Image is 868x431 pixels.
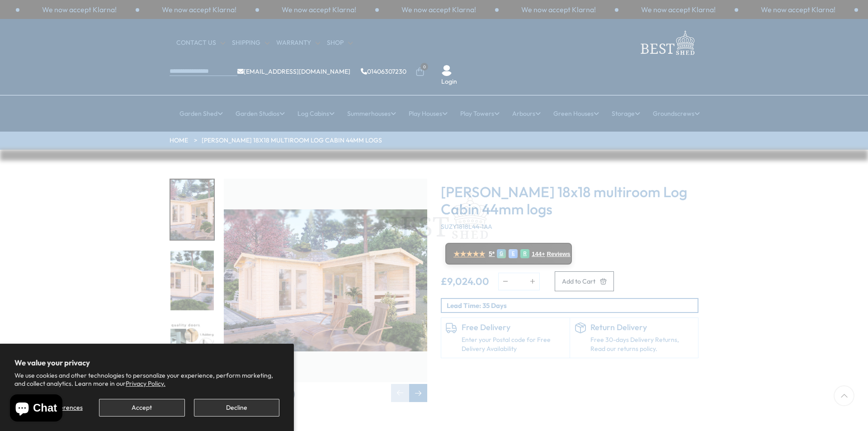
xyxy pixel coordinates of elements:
a: Privacy Policy. [126,379,165,388]
p: We use cookies and other technologies to personalize your experience, perform marketing, and coll... [14,371,279,388]
h2: We value your privacy [14,358,279,367]
inbox-online-store-chat: Shopify online store chat [7,394,65,424]
button: Decline [194,399,279,417]
button: Accept [99,399,184,417]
